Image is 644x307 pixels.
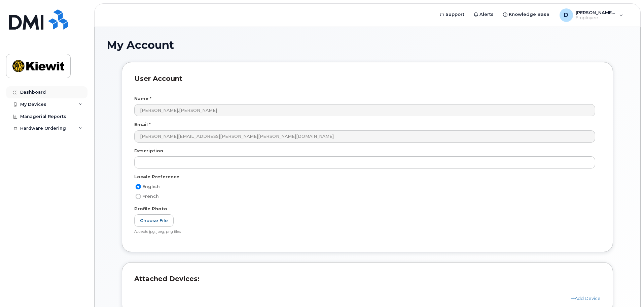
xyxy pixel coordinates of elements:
h3: Attached Devices: [134,275,601,289]
h3: User Account [134,74,601,89]
label: Email * [134,121,151,128]
label: Locale Preference [134,174,179,180]
span: French [142,194,159,199]
input: English [136,184,141,189]
span: English [142,184,160,189]
label: Profile Photo [134,206,167,212]
label: Choose File [134,214,174,227]
h1: My Account [107,39,628,51]
div: Accepts jpg, jpeg, png files [134,229,595,235]
label: Description [134,148,163,154]
iframe: Messenger Launcher [615,278,639,302]
label: Name * [134,95,151,102]
a: Add Device [571,296,601,301]
input: French [136,194,141,199]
